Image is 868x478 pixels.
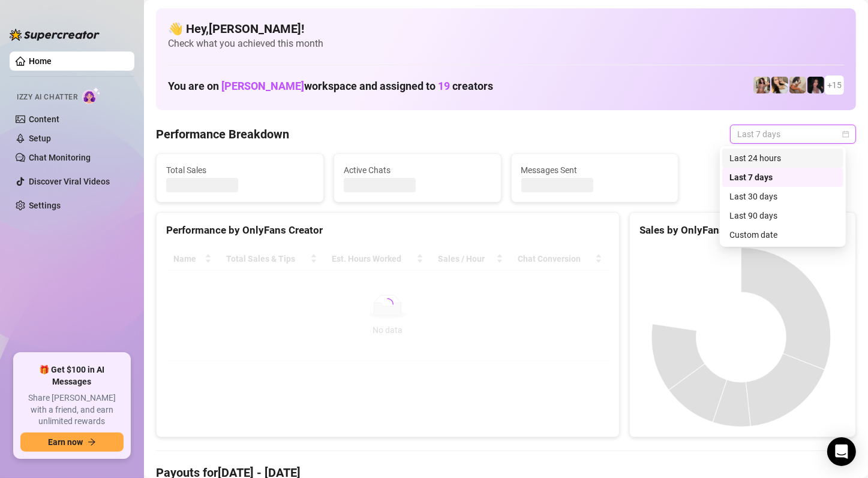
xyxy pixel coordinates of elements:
[166,164,314,177] span: Total Sales
[168,80,493,93] h1: You are on workspace and assigned to creators
[29,114,59,124] a: Content
[17,92,77,103] span: Izzy AI Chatter
[753,77,770,93] img: Avry (@avryjennervip)
[29,177,110,186] a: Discover Viral Videos
[737,125,849,143] span: Last 7 days
[729,209,836,222] div: Last 90 days
[20,364,124,388] span: 🎁 Get $100 in AI Messages
[88,438,96,446] span: arrow-right
[722,225,843,244] div: Custom date
[29,134,51,143] a: Setup
[168,37,844,50] span: Check what you achieved this month
[10,29,100,41] img: logo-BBDzfeDw.svg
[722,168,843,187] div: Last 7 days
[639,222,846,238] div: Sales by OnlyFans Creator
[729,190,836,203] div: Last 30 days
[789,77,806,93] img: Kayla (@kaylathaylababy)
[344,164,491,177] span: Active Chats
[827,437,856,466] div: Open Intercom Messenger
[379,295,396,312] span: loading
[807,77,824,93] img: Baby (@babyyyybellaa)
[166,222,609,238] div: Performance by OnlyFans Creator
[29,201,61,210] a: Settings
[722,149,843,168] div: Last 24 hours
[842,131,849,138] span: calendar
[168,20,844,37] h4: 👋 Hey, [PERSON_NAME] !
[771,77,788,93] img: Avry (@avryjennerfree)
[827,78,842,92] span: + 15
[521,164,669,177] span: Messages Sent
[20,392,124,428] span: Share [PERSON_NAME] with a friend, and earn unlimited rewards
[729,171,836,184] div: Last 7 days
[82,87,101,104] img: AI Chatter
[729,152,836,165] div: Last 24 hours
[156,126,289,143] h4: Performance Breakdown
[221,80,304,92] span: [PERSON_NAME]
[729,228,836,241] div: Custom date
[722,206,843,225] div: Last 90 days
[438,80,450,92] span: 19
[29,56,52,66] a: Home
[48,437,83,447] span: Earn now
[29,153,91,162] a: Chat Monitoring
[20,432,124,452] button: Earn nowarrow-right
[722,187,843,206] div: Last 30 days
